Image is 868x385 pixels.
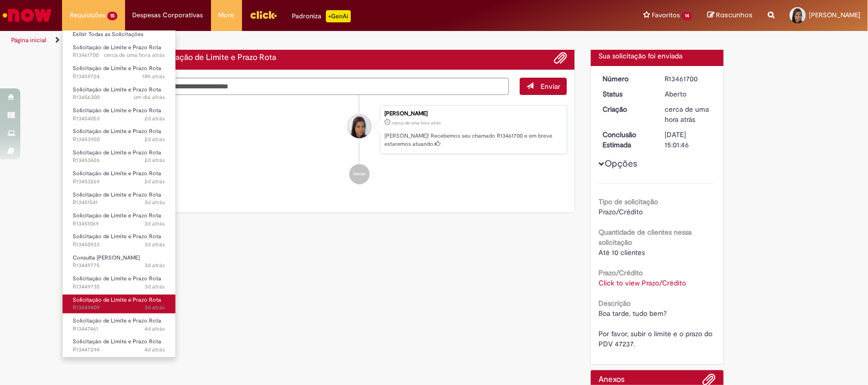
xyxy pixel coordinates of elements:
[598,268,643,277] b: Prazo/Crédito
[73,346,165,354] span: R13447294
[665,105,709,124] time: 29/08/2025 11:01:42
[554,51,567,65] button: Adicionar anexos
[145,325,165,333] span: 4d atrás
[104,51,165,59] time: 29/08/2025 11:01:44
[707,11,753,20] a: Rascunhos
[665,130,712,150] div: [DATE] 15:01:46
[73,86,161,93] span: Solicitação de Limite e Prazo Rota
[598,299,631,308] b: Descrição
[153,95,567,195] ul: Histórico de tíquete
[63,147,175,166] a: Aberto R13453426 : Solicitação de Limite e Prazo Rota
[598,248,645,257] span: Até 10 clientes
[73,212,161,219] span: Solicitação de Limite e Prazo Rota
[73,107,161,114] span: Solicitação de Limite e Prazo Rota
[595,89,657,99] dt: Status
[652,10,680,20] span: Favoritos
[219,10,234,20] span: More
[809,11,860,19] span: [PERSON_NAME]
[133,10,203,20] span: Despesas Corporativas
[134,93,165,101] span: um dia atrás
[598,197,658,206] b: Tipo de solicitação
[107,12,117,20] span: 15
[145,262,165,269] time: 26/08/2025 16:59:18
[250,7,277,22] img: click_logo_yellow_360x200.png
[145,346,165,354] span: 4d atrás
[520,78,567,95] button: Enviar
[665,105,709,124] span: cerca de uma hora atrás
[73,283,165,291] span: R13449735
[8,31,571,50] ul: Trilhas de página
[153,53,277,62] h2: Solicitação de Limite e Prazo Rota Histórico de tíquete
[145,262,165,269] span: 3d atrás
[62,30,176,358] ul: Requisições
[598,375,624,384] h2: Anexos
[145,241,165,248] span: 3d atrás
[63,189,175,208] a: Aberto R13451541 : Solicitação de Limite e Prazo Rota
[598,278,686,287] a: Click to view Prazo/Crédito
[145,199,165,206] time: 27/08/2025 10:37:32
[63,295,175,313] a: Aberto R13449409 : Solicitação de Limite e Prazo Rota
[682,12,692,20] span: 14
[143,73,165,80] span: 18h atrás
[73,115,165,123] span: R13454053
[145,220,165,228] time: 27/08/2025 09:33:09
[145,136,165,143] time: 27/08/2025 17:31:05
[153,78,510,95] textarea: Digite sua mensagem aqui...
[145,304,165,311] time: 26/08/2025 16:16:37
[716,10,753,20] span: Rascunhos
[73,149,161,156] span: Solicitação de Limite e Prazo Rota
[73,338,161,345] span: Solicitação de Limite e Prazo Rota
[63,29,175,40] a: Exibir Todas as Solicitações
[63,84,175,103] a: Aberto R13456300 : Solicitação de Limite e Prazo Rota
[63,126,175,145] a: Aberto R13453950 : Solicitação de Limite e Prazo Rota
[145,346,165,354] time: 26/08/2025 10:12:36
[598,51,682,60] span: Sua solicitação foi enviada
[63,63,175,82] a: Aberto R13459724 : Solicitação de Limite e Prazo Rota
[73,275,161,282] span: Solicitação de Limite e Prazo Rota
[348,115,371,138] div: Lyandra Rocha Costa
[73,325,165,333] span: R13447461
[392,120,441,126] time: 29/08/2025 11:01:42
[73,65,161,72] span: Solicitação de Limite e Prazo Rota
[665,74,712,84] div: R13461700
[392,120,441,126] span: cerca de uma hora atrás
[73,262,165,270] span: R13449775
[63,105,175,124] a: Aberto R13454053 : Solicitação de Limite e Prazo Rota
[595,130,657,150] dt: Conclusão Estimada
[73,191,161,199] span: Solicitação de Limite e Prazo Rota
[145,115,165,122] span: 2d atrás
[153,105,567,154] li: Lyandra Rocha Costa
[73,241,165,249] span: R13450933
[541,82,560,91] span: Enviar
[73,93,165,102] span: R13456300
[73,156,165,165] span: R13453426
[63,273,175,292] a: Aberto R13449735 : Solicitação de Limite e Prazo Rota
[145,136,165,143] span: 2d atrás
[73,136,165,144] span: R13453950
[73,178,165,186] span: R13453269
[73,220,165,228] span: R13451069
[73,170,161,177] span: Solicitação de Limite e Prazo Rota
[73,44,161,51] span: Solicitação de Limite e Prazo Rota
[598,207,643,216] span: Prazo/Crédito
[73,233,161,240] span: Solicitação de Limite e Prazo Rota
[598,309,714,348] span: Boa tarde, tudo bem? Por favor, subir o limite e o prazo do PDV 47237.
[145,220,165,228] span: 3d atrás
[63,336,175,355] a: Aberto R13447294 : Solicitação de Limite e Prazo Rota
[1,5,53,25] img: ServiceNow
[104,51,165,59] span: cerca de uma hora atrás
[63,315,175,334] a: Aberto R13447461 : Solicitação de Limite e Prazo Rota
[384,111,561,117] div: [PERSON_NAME]
[145,115,165,122] time: 27/08/2025 17:52:20
[63,252,175,271] a: Aberto R13449775 : Consulta Serasa
[73,73,165,81] span: R13459724
[73,304,165,312] span: R13449409
[384,132,561,148] p: [PERSON_NAME]! Recebemos seu chamado R13461700 e em breve estaremos atuando.
[145,156,165,164] span: 2d atrás
[665,89,712,99] div: Aberto
[143,73,165,80] time: 28/08/2025 17:51:37
[145,283,165,291] time: 26/08/2025 16:54:15
[145,156,165,164] time: 27/08/2025 16:07:22
[73,317,161,325] span: Solicitação de Limite e Prazo Rota
[598,228,692,247] b: Quantidade de clientes nessa solicitação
